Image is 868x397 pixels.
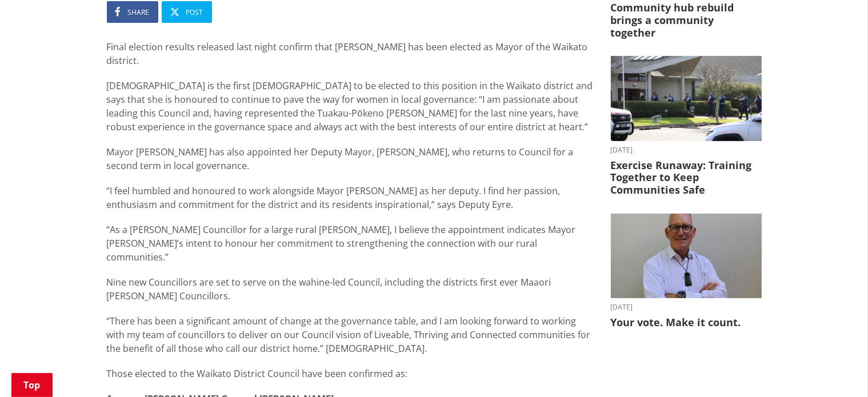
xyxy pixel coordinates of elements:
time: [DATE] [611,147,762,154]
p: “As a [PERSON_NAME] Councillor for a large rural [PERSON_NAME], I believe the appointment indicat... [107,223,594,264]
a: [DATE] Your vote. Make it count. [611,214,762,329]
img: AOS Exercise Runaway [611,56,762,141]
p: Those elected to the Waikato District Council have been confirmed as: [107,367,594,380]
p: “There has been a significant amount of change at the governance table, and I am looking forward ... [107,314,594,355]
span: Post [186,7,203,17]
h3: Exercise Runaway: Training Together to Keep Communities Safe [611,159,762,197]
h3: Community hub rebuild brings a community together [611,2,762,39]
a: Post [162,1,212,23]
span: Share [128,7,150,17]
a: Share [107,1,158,23]
time: [DATE] [611,304,762,311]
img: Craig Hobbs [611,214,762,299]
p: Nine new Councillors are set to serve on the wahine-led Council, including the districts first ev... [107,275,594,303]
h3: Your vote. Make it count. [611,316,762,329]
p: “I feel humbled and honoured to work alongside Mayor [PERSON_NAME] as her deputy. I find her pass... [107,184,594,211]
iframe: Messenger Launcher [815,349,857,390]
a: [DATE] Exercise Runaway: Training Together to Keep Communities Safe [611,56,762,196]
p: [DEMOGRAPHIC_DATA] is the first [DEMOGRAPHIC_DATA] to be elected to this position in the Waikato ... [107,79,594,134]
p: Final election results released last night confirm that [PERSON_NAME] has been elected as Mayor o... [107,40,594,67]
p: Mayor [PERSON_NAME] has also appointed her Deputy Mayor, [PERSON_NAME], who returns to Council fo... [107,145,594,173]
a: Top [11,373,53,397]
